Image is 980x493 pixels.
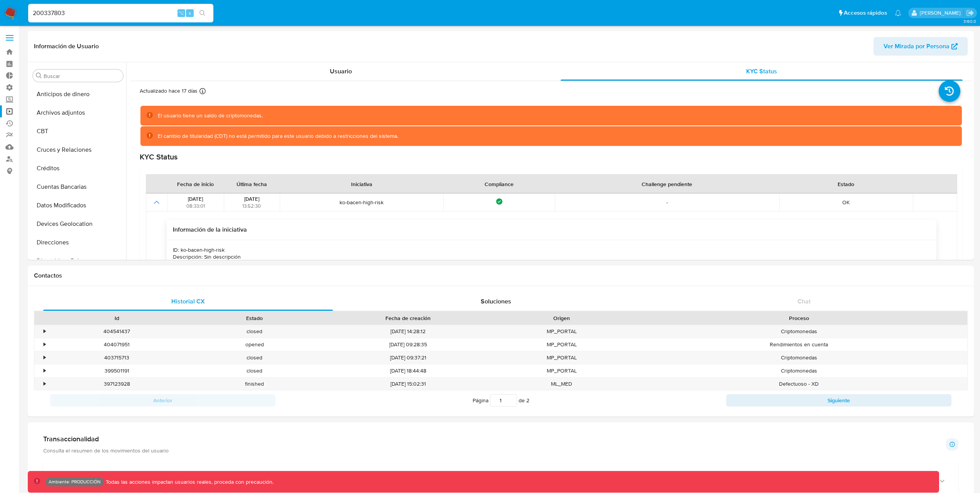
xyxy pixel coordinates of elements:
[44,73,120,80] input: Buscar
[30,141,126,159] button: Cruces y Relaciones
[50,394,275,407] button: Anterior
[329,314,487,322] div: Fecha de creación
[493,351,630,364] div: MP_PORTAL
[323,338,493,351] div: [DATE] 09:28:35
[493,378,630,390] div: ML_MED
[636,314,962,322] div: Proceso
[874,37,968,56] button: Ver Mirada por Persona
[30,85,126,103] button: Anticipos de dinero
[493,338,630,351] div: MP_PORTAL
[726,394,951,407] button: Siguiente
[323,378,493,390] div: [DATE] 15:02:31
[844,9,887,17] span: Accesos rápidos
[194,8,210,19] button: search-icon
[630,351,967,364] div: Criptomonedas
[30,103,126,122] button: Archivos adjuntos
[44,380,46,388] div: •
[189,9,191,17] span: s
[30,233,126,252] button: Direcciones
[48,338,186,351] div: 404071951
[330,67,352,76] span: Usuario
[30,196,126,215] button: Datos Modificados
[49,480,101,483] p: Ambiente: PRODUCCIÓN
[186,351,323,364] div: closed
[44,354,46,361] div: •
[481,297,511,306] span: Soluciones
[140,87,198,95] p: Actualizado hace 17 días
[48,351,186,364] div: 403715713
[53,314,180,322] div: Id
[920,9,963,17] p: leidy.martinez@mercadolibre.com.co
[171,297,205,306] span: Historial CX
[798,297,811,306] span: Chat
[895,10,901,16] a: Notificaciones
[323,364,493,377] div: [DATE] 18:44:48
[48,325,186,338] div: 404541437
[44,367,46,374] div: •
[30,252,126,270] button: Dispositivos Point
[493,325,630,338] div: MP_PORTAL
[746,67,777,76] span: KYC Status
[630,378,967,390] div: Defectuoso - XD
[30,215,126,233] button: Devices Geolocation
[493,364,630,377] div: MP_PORTAL
[48,378,186,390] div: 397123928
[44,328,46,335] div: •
[104,478,274,486] p: Todas las acciones impactan usuarios reales, proceda con precaución.
[884,37,950,56] span: Ver Mirada por Persona
[178,9,184,17] span: ⌥
[323,351,493,364] div: [DATE] 09:37:21
[34,272,968,280] h1: Contactos
[186,364,323,377] div: closed
[30,178,126,196] button: Cuentas Bancarias
[186,378,323,390] div: finished
[498,314,625,322] div: Origen
[186,325,323,338] div: closed
[28,8,213,18] input: Buscar usuario o caso...
[48,364,186,377] div: 399501191
[966,9,974,17] a: Salir
[36,73,42,79] button: Buscar
[186,338,323,351] div: opened
[526,396,529,404] span: 2
[473,394,529,407] span: Página de
[34,42,99,50] h1: Información de Usuario
[630,338,967,351] div: Rendimientos en cuenta
[44,341,46,348] div: •
[630,325,967,338] div: Criptomonedas
[630,364,967,377] div: Criptomonedas
[191,314,318,322] div: Estado
[30,122,126,141] button: CBT
[30,159,126,178] button: Créditos
[323,325,493,338] div: [DATE] 14:28:12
